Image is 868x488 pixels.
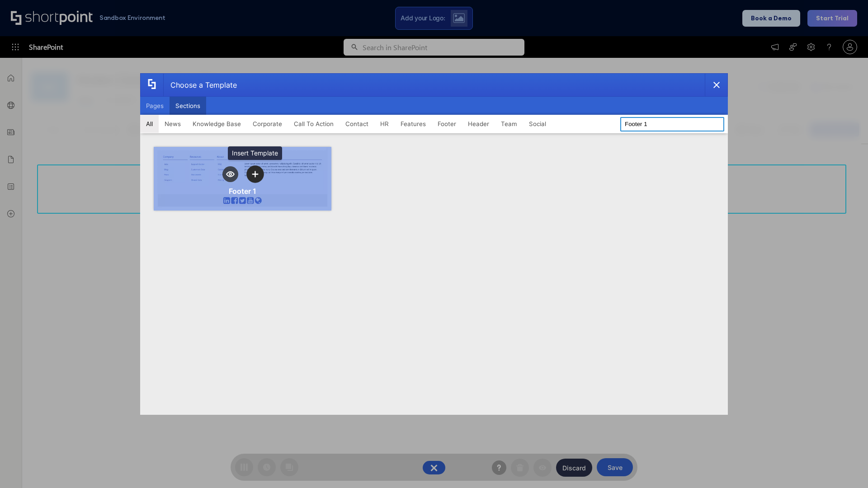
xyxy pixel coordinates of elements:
button: Contact [340,115,374,133]
button: Call To Action [288,115,340,133]
button: Header [462,115,495,133]
button: Sections [170,97,206,115]
div: template selector [140,73,728,415]
iframe: Chat Widget [705,383,868,488]
button: All [140,115,159,133]
button: Corporate [247,115,288,133]
button: Pages [140,97,170,115]
button: Features [395,115,432,133]
div: Footer 1 [229,187,256,196]
button: Footer [432,115,462,133]
div: Choose a Template [163,74,237,96]
button: Team [495,115,523,133]
button: Knowledge Base [187,115,247,133]
button: HR [374,115,395,133]
button: Social [523,115,552,133]
button: News [159,115,187,133]
input: Search [620,117,724,131]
